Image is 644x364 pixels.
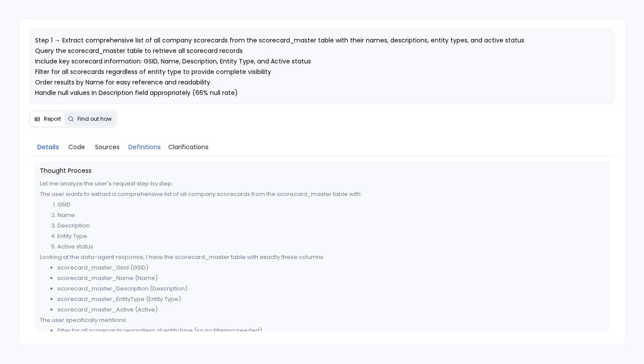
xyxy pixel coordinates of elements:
li: Entity Type [57,231,605,241]
span: Clarifications [168,142,209,152]
li: Description [57,220,605,231]
p: Looking at the data-agent response, I have the scorecard_master table with exactly these columns: [40,252,605,262]
li: scorecard_master_Active (Active) [57,304,605,315]
span: Thought Process [40,166,605,175]
button: Report [31,112,64,126]
span: Report [44,115,61,122]
span: Find out how [78,115,112,122]
span: Sources [95,142,120,152]
li: Active status [57,241,605,252]
li: Filter for all scorecards regardless of entity type (so no filtering needed) [57,325,605,336]
span: Definitions [128,142,161,152]
span: Code [68,142,85,152]
p: The user specifically mentions: [40,315,605,325]
li: scorecard_master_Name (Name) [57,273,605,283]
li: scorecard_master_EntityType (Entity Type) [57,294,605,304]
span: Step 1 → Extract comprehensive list of all company scorecards from the scorecard_master table wit... [35,36,524,108]
button: Find out how [64,112,115,126]
li: scorecard_master_Description (Description) [57,283,605,294]
li: GSID [57,199,605,210]
p: The user wants to extract a comprehensive list of all company scorecards from the scorecard_maste... [40,189,605,199]
span: Details [37,142,59,152]
li: Name [57,210,605,220]
li: scorecard_master_Gsid (GSID) [57,262,605,273]
p: Let me analyze the user's request step by step: [40,178,605,189]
